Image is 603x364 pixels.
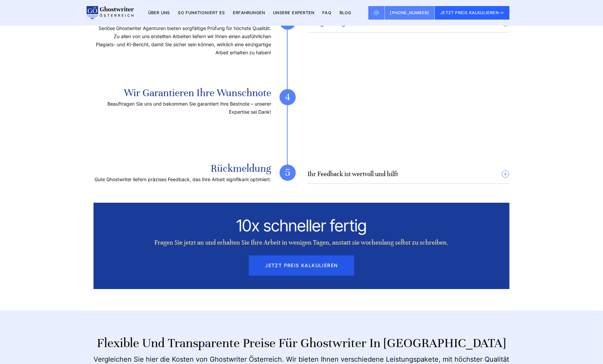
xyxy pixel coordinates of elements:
p: Beauftragen Sie uns und bekommen Sie garantiert Ihre Bestnote – unserer Expertise sei Dank! [94,100,271,116]
img: Email [374,10,379,16]
a: FAQ [322,10,332,15]
h3: Rückmeldung [94,165,271,173]
summary: Ihr Feedback ist wertvoll und hilft [308,170,509,178]
h3: Wir garantieren Ihre Wunschnote [94,89,271,97]
h4: Ihr Feedback ist wertvoll und hilft [308,170,398,178]
a: So funktioniert es [178,10,225,15]
a: BLOG [340,10,351,15]
div: 10x schneller fertig [97,216,506,235]
a: Erfahrungen [233,10,265,15]
a: Unsere Experten [273,10,314,15]
button: JETZT PREIS KALKULIEREN [249,255,354,276]
a: Über uns [148,10,170,15]
img: logo wirschreiben [85,6,134,20]
span: [PHONE_NUMBER] [390,10,429,15]
p: Seriöse Ghostwriter Agenturen bieten sorgfältige Prüfung für höchste Qualität. Zu allen von uns e... [94,24,271,57]
h2: Flexible und transparente Preise für Ghostwriter in [GEOGRAPHIC_DATA] [91,335,512,351]
p: Gute Ghostwriter liefern präzises Feedback, das Ihre Arbeit signifikant optimiert. [94,175,271,184]
div: Fragen Sie jetzt an und erhalten Sie Ihre Arbeit in wenigen Tagen, anstatt sie wochenlang selbst ... [152,239,451,247]
button: JETZT PREIS KALKULIEREN [435,6,509,20]
a: [PHONE_NUMBER] [385,6,435,20]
